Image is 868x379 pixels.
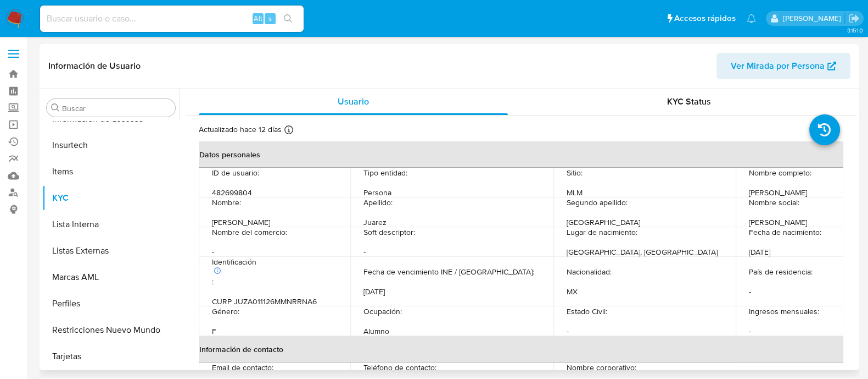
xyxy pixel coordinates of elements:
button: Marcas AML [42,264,180,290]
p: Juarez [407,202,430,212]
p: F [244,288,248,298]
p: Ingresos mensuales : [696,288,766,298]
p: [DATE] [376,270,399,280]
p: [DATE] [772,230,796,240]
p: [PERSON_NAME] [751,202,811,212]
span: Ver Mirada por Persona [731,53,825,79]
p: Nombre del comercio : [212,230,287,240]
input: Buscar [62,103,171,113]
p: Nombre corporativo : [535,341,604,351]
p: Sitio : [535,176,551,186]
p: - [609,341,611,351]
p: Ocupación : [373,288,412,298]
p: anamaria.arriagasanchez@mercadolibre.com.mx [782,13,844,24]
p: Nombre completo : [696,176,758,186]
p: Fecha de nacimiento : [696,230,768,240]
button: Listas Externas [42,238,180,264]
span: Accesos rápidos [674,13,736,24]
button: Restricciones Nuevo Mundo [42,317,180,343]
th: Datos personales [199,141,844,168]
span: s [268,13,272,24]
p: Apellido : [373,202,402,212]
p: Género : [212,288,239,298]
p: Identificación : [212,255,267,265]
a: Salir [848,13,860,24]
a: Notificaciones [747,14,756,23]
p: Nacionalidad : [535,260,580,270]
span: Usuario [338,95,369,108]
p: [PERSON_NAME] [245,202,306,212]
p: (443) 1408916 [451,341,499,351]
p: 482699804 [264,176,304,186]
span: Alt [254,13,262,24]
button: search-icon [277,11,299,26]
button: Lista Interna [42,211,180,238]
p: [EMAIL_ADDRESS][DOMAIN_NAME] [212,346,338,356]
button: Items [42,158,180,185]
input: Buscar usuario o caso... [40,12,304,26]
p: CURP JUZA011126MMNRRNA6 [212,265,319,275]
p: - [429,230,432,240]
button: Insurtech [42,132,180,158]
button: Buscar [51,103,60,112]
button: Ver Mirada por Persona [716,53,850,79]
button: Perfiles [42,290,180,317]
p: [PERSON_NAME] [763,176,823,186]
p: - [292,230,294,240]
span: KYC Status [667,95,711,108]
p: ID de usuario : [212,176,259,186]
p: - [580,288,582,298]
p: Lugar de nacimiento : [535,221,606,230]
p: Segundo apellido : [535,197,596,207]
p: Nombre : [212,202,241,212]
p: Persona [422,176,451,186]
p: Soft descriptor : [373,230,425,240]
p: MLM [555,176,572,186]
th: Información de contacto [199,306,844,333]
p: Fecha de vencimiento INE / [GEOGRAPHIC_DATA] : [373,250,508,270]
p: MX [584,260,596,270]
h1: Información de Usuario [48,61,141,72]
p: Actualizado hace 12 días [199,124,282,135]
p: - [770,288,772,298]
p: Teléfono de contacto : [373,341,446,351]
button: KYC [42,185,180,211]
p: Email de contacto : [212,336,273,346]
p: Alumno [416,288,443,298]
p: Estado Civil : [535,288,575,298]
p: Nombre social : [696,202,746,212]
p: País de residencia : [696,260,759,270]
button: Tarjetas [42,343,180,370]
p: Tipo entidad : [373,176,417,186]
p: [GEOGRAPHIC_DATA] [535,207,612,217]
p: - [764,260,766,270]
p: [GEOGRAPHIC_DATA], [GEOGRAPHIC_DATA] [535,230,665,250]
